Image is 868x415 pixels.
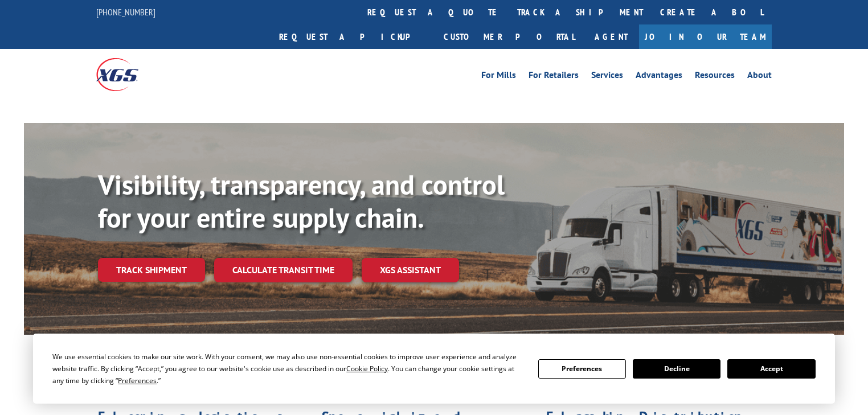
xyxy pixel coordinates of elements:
[538,359,626,379] button: Preferences
[529,71,579,83] a: For Retailers
[214,258,353,282] a: Calculate transit time
[33,334,835,404] div: Cookie Consent Prompt
[481,71,516,83] a: For Mills
[435,24,583,49] a: Customer Portal
[346,364,388,373] span: Cookie Policy
[96,6,155,18] a: [PHONE_NUMBER]
[639,24,772,49] a: Join Our Team
[98,258,205,282] a: Track shipment
[636,71,682,83] a: Advantages
[591,71,623,83] a: Services
[118,376,157,385] span: Preferences
[98,167,505,235] b: Visibility, transparency, and control for your entire supply chain.
[747,71,772,83] a: About
[633,359,720,379] button: Decline
[271,24,435,49] a: Request a pickup
[52,351,524,387] div: We use essential cookies to make our site work. With your consent, we may also use non-essential ...
[362,258,459,282] a: XGS ASSISTANT
[695,71,735,83] a: Resources
[727,359,815,379] button: Accept
[583,24,639,49] a: Agent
